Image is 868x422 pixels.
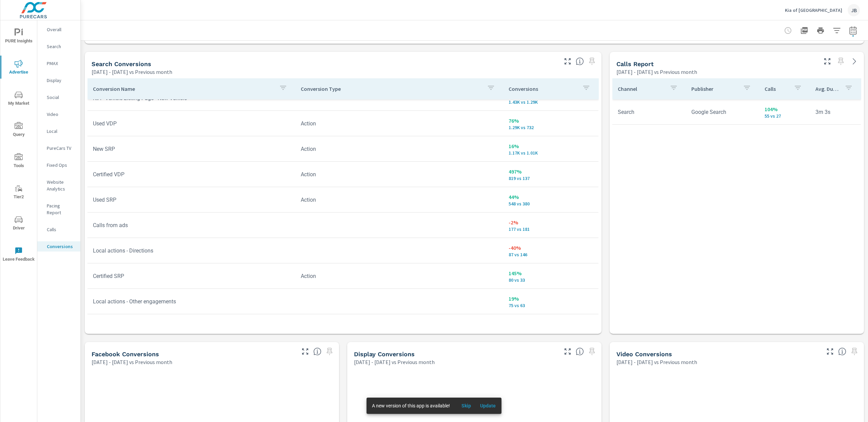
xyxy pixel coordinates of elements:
span: Select a preset date range to save this widget [587,56,597,67]
td: Action [295,267,503,285]
td: Action [295,115,503,132]
div: Calls [37,224,80,235]
td: Lead [295,318,503,336]
p: -40% [509,244,593,252]
h5: Display Conversions [354,350,415,358]
p: Conversions [509,85,577,92]
div: Pacing Report [37,201,80,218]
span: PURE Insights [2,28,35,45]
div: Website Analytics [37,177,80,194]
button: Apply Filters [830,24,844,37]
p: Local [47,128,75,135]
div: Conversions [37,241,80,252]
span: Update [480,403,496,409]
p: 87 vs 146 [509,252,593,257]
span: Driver [2,216,35,232]
h5: Calls Report [616,60,654,67]
span: Video Conversions include Actions, Leads and Unmapped Conversions pulled from Video Ads. [838,347,846,356]
button: Print Report [814,24,827,37]
h5: Facebook Conversions [92,350,159,358]
div: Video [37,109,80,119]
p: PureCars TV [47,145,75,152]
p: 16% [509,142,593,150]
span: Display Conversions include Actions, Leads and Unmapped Conversions [576,347,584,356]
div: PureCars TV [37,143,80,153]
span: Tier2 [2,184,35,201]
p: Avg. Duration [815,85,839,92]
td: Certified SRP [87,267,295,285]
span: Select a preset date range to save this widget [324,346,335,357]
div: PMAX [37,58,80,68]
span: Advertise [2,60,35,76]
span: Query [2,122,35,139]
td: Calls from ads [87,217,295,234]
p: 1,290 vs 732 [509,125,593,130]
td: Local actions - Other engagements [87,293,295,310]
div: JB [848,4,860,16]
span: Select a preset date range to save this widget [587,346,597,357]
p: Conversions [47,243,75,250]
div: Social [37,92,80,102]
span: Leave Feedback [2,247,35,263]
td: Action [295,191,503,208]
p: Pacing Report [47,202,75,216]
td: Search [612,103,686,121]
p: 1,167 vs 1,010 [509,150,593,156]
p: Website Analytics [47,179,75,192]
p: [DATE] - [DATE] vs Previous month [616,358,697,366]
button: Make Fullscreen [562,346,573,357]
td: Local actions - Directions [87,242,295,259]
p: [DATE] - [DATE] vs Previous month [354,358,435,366]
p: Social [47,94,75,101]
div: Local [37,126,80,136]
p: Kia of [GEOGRAPHIC_DATA] [785,7,842,13]
h5: Video Conversions [616,350,672,358]
td: Service Lead [87,318,295,336]
p: 145% [509,269,593,277]
td: Certified VDP [87,166,295,183]
span: My Market [2,91,35,107]
span: Skip [458,403,474,409]
p: Video [47,111,75,118]
p: [DATE] - [DATE] vs Previous month [616,68,697,76]
span: Select a preset date range to save this widget [849,346,860,357]
p: Conversion Type [301,85,481,92]
td: Used VDP [87,115,295,132]
div: Overall [37,24,80,35]
button: Make Fullscreen [300,346,311,357]
p: 177 vs 181 [509,226,593,232]
p: 497% [509,167,593,176]
p: 80 vs 33 [509,277,593,283]
span: A new version of this app is available! [372,403,450,408]
div: Search [37,41,80,52]
p: [DATE] - [DATE] vs Previous month [92,68,172,76]
span: Tools [2,153,35,170]
p: 44% [509,193,593,201]
td: Action [295,166,503,183]
button: Update [477,400,499,411]
p: 819 vs 137 [509,176,593,181]
p: Calls [765,85,788,92]
p: 1,426 vs 1,289 [509,99,593,105]
p: Fixed Ops [47,162,75,168]
span: Search Conversions include Actions, Leads and Unmapped Conversions [576,57,584,65]
p: Display [47,77,75,84]
div: Display [37,75,80,85]
td: Google Search [686,103,759,121]
p: Channel [618,85,664,92]
p: 17% [509,320,593,328]
p: 55 vs 27 [765,113,805,119]
p: 76% [509,117,593,125]
p: Publisher [691,85,738,92]
p: 75 vs 63 [509,303,593,308]
h5: Search Conversions [92,60,151,67]
p: Calls [47,226,75,233]
p: 104% [765,105,805,113]
p: 548 vs 380 [509,201,593,206]
p: Conversion Name [93,85,274,92]
p: Search [47,43,75,50]
td: New SRP [87,140,295,158]
button: Skip [455,400,477,411]
span: Conversions reported by Facebook. [313,347,321,356]
p: PMAX [47,60,75,67]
